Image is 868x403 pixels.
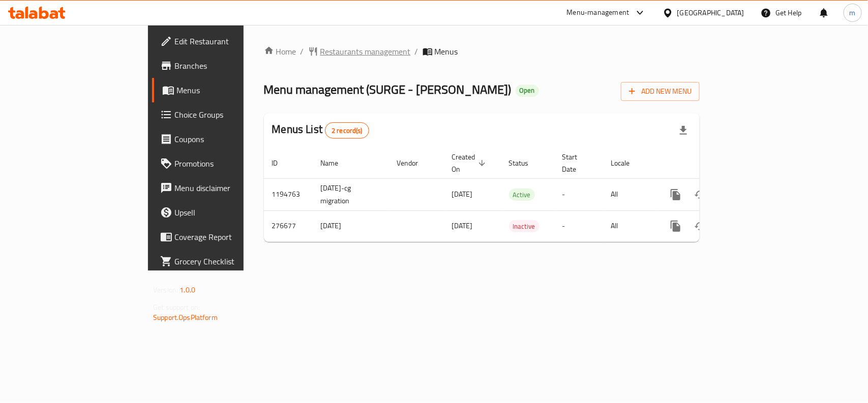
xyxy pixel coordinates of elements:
a: Branches [152,53,293,78]
span: Menus [435,45,458,58]
button: more [664,182,688,207]
a: Coverage Report [152,225,293,249]
a: Support.OpsPlatform [153,311,218,324]
span: Menus [176,84,285,96]
span: Grocery Checklist [174,255,285,267]
th: Actions [655,148,769,179]
a: Coupons [152,127,293,151]
span: Upsell [174,206,285,219]
span: Coverage Report [174,231,285,243]
a: Menus [152,78,293,102]
table: enhanced table [264,148,769,242]
button: Change Status [688,182,712,207]
span: Open [516,86,539,95]
td: All [603,178,655,210]
a: Choice Groups [152,102,293,127]
button: Change Status [688,214,712,238]
span: Get support on: [153,301,200,314]
nav: breadcrumb [264,45,700,58]
span: Version: [153,283,178,297]
div: Total records count [325,122,369,139]
span: 1.0.0 [179,283,195,297]
span: Created On [452,151,489,175]
span: Vendor [397,157,432,169]
span: Name [321,157,352,169]
h2: Menus List [272,122,369,139]
span: Add New Menu [629,85,692,98]
span: Branches [174,60,285,72]
a: Grocery Checklist [152,249,293,274]
span: Edit Restaurant [174,35,285,47]
button: Add New Menu [621,82,700,101]
div: [GEOGRAPHIC_DATA] [677,7,744,18]
span: m [850,7,856,18]
span: [DATE] [452,187,473,201]
a: Upsell [152,200,293,225]
div: Open [516,85,539,97]
a: Edit Restaurant [152,29,293,53]
span: Coupons [174,133,285,145]
span: Locale [611,157,643,169]
span: ID [272,157,291,169]
span: Restaurants management [320,45,411,58]
span: Menu disclaimer [174,182,285,194]
span: Active [509,189,535,201]
span: Status [509,157,542,169]
li: / [415,45,418,58]
span: Choice Groups [174,109,285,121]
td: [DATE] [313,210,389,241]
a: Menu disclaimer [152,176,293,200]
td: - [554,210,603,241]
button: more [664,214,688,238]
span: 2 record(s) [325,126,369,136]
span: [DATE] [452,219,473,232]
td: [DATE]-cg migration [313,178,389,210]
span: Inactive [509,221,540,232]
a: Promotions [152,151,293,176]
td: - [554,178,603,210]
div: Export file [671,118,696,143]
span: Promotions [174,157,285,170]
td: All [603,210,655,241]
a: Restaurants management [308,45,411,58]
span: Menu management ( SURGE - [PERSON_NAME] ) [264,78,512,101]
div: Active [509,189,535,201]
li: / [301,45,304,58]
span: Start Date [562,151,591,175]
div: Menu-management [567,7,630,19]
